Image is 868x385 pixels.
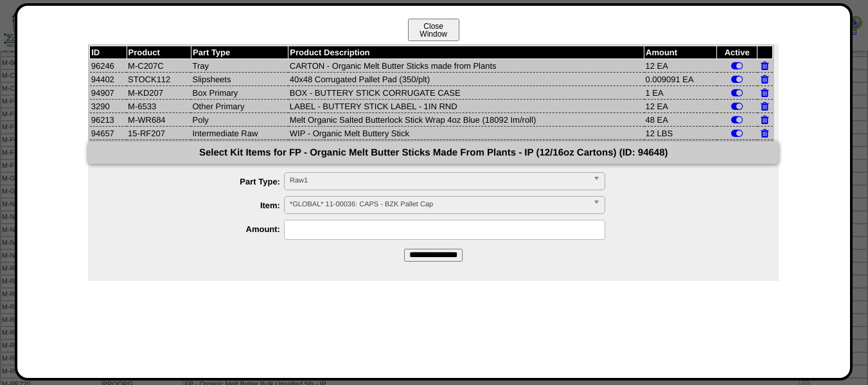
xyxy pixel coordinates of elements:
[127,100,191,113] td: M-6533
[288,100,644,113] td: LABEL - BUTTERY STICK LABEL - 1IN RND
[191,59,288,73] td: Tray
[644,46,717,59] th: Amount
[127,127,191,140] td: 15-RF207
[288,86,644,100] td: BOX - BUTTERY STICK CORRUGATE CASE
[288,127,644,140] td: WIP - Organic Melt Buttery Stick
[290,197,588,212] span: *GLOBAL* 11-00036: CAPS - BZK Pallet Cap
[288,113,644,127] td: Melt Organic Salted Butterlock Stick Wrap 4oz Blue (18092 Im/roll)
[717,46,757,59] th: Active
[191,86,288,100] td: Box Primary
[90,86,127,100] td: 94907
[114,177,284,186] label: Part Type:
[127,73,191,86] td: STOCK112
[88,141,779,164] div: Select Kit Items for FP - Organic Melt Butter Sticks Made From Plants - IP (12/16oz Cartons) (ID:...
[90,73,127,86] td: 94402
[288,73,644,86] td: 40x48 Corrugated Pallet Pad (350/plt)
[288,46,644,59] th: Product Description
[644,59,717,73] td: 12 EA
[407,29,461,39] a: CloseWindow
[644,127,717,140] td: 12 LBS
[191,127,288,140] td: Intermediate Raw
[191,46,288,59] th: Part Type
[114,224,284,234] label: Amount:
[127,46,191,59] th: Product
[90,127,127,140] td: 94657
[644,73,717,86] td: 0.009091 EA
[127,59,191,73] td: M-C207C
[127,113,191,127] td: M-WR684
[90,113,127,127] td: 96213
[644,113,717,127] td: 48 EA
[191,73,288,86] td: Slipsheets
[290,173,588,188] span: Raw1
[90,59,127,73] td: 96246
[127,86,191,100] td: M-KD207
[114,201,284,210] label: Item:
[90,100,127,113] td: 3290
[408,19,459,41] button: CloseWindow
[288,59,644,73] td: CARTON - Organic Melt Butter Sticks made from Plants
[191,100,288,113] td: Other Primary
[90,46,127,59] th: ID
[644,100,717,113] td: 12 EA
[191,113,288,127] td: Poly
[644,86,717,100] td: 1 EA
